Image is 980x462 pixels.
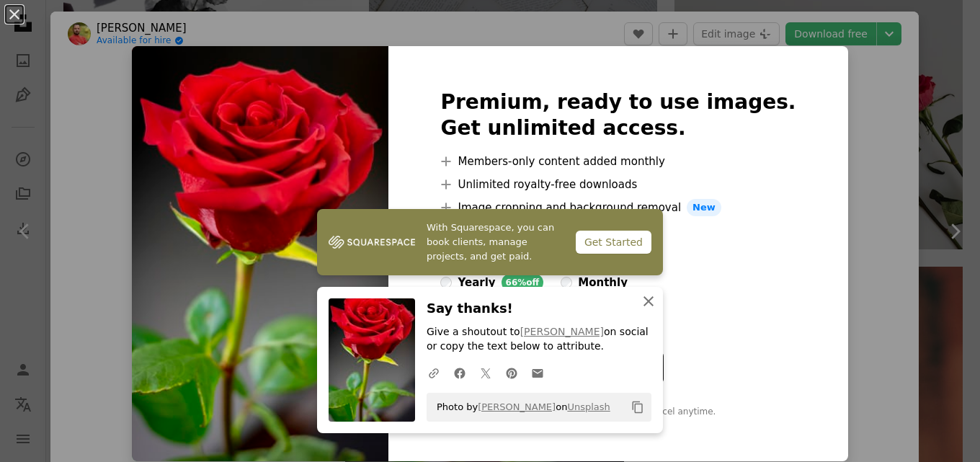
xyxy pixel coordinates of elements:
[625,395,650,419] button: Copy to clipboard
[567,401,610,412] a: Unsplash
[525,358,551,387] a: Share over email
[427,221,564,264] span: With Squarespace, you can book clients, manage projects, and get paid.
[440,153,796,170] li: Members-only content added monthly
[427,325,651,354] p: Give a shoutout to on social or copy the text below to attribute.
[447,358,473,387] a: Share on Facebook
[440,176,796,193] li: Unlimited royalty-free downloads
[329,231,415,253] img: file-1747939142011-51e5cc87e3c9
[427,298,651,319] h3: Say thanks!
[473,358,499,387] a: Share on Twitter
[440,89,796,141] h2: Premium, ready to use images. Get unlimited access.
[429,396,610,419] span: Photo by on
[440,199,796,216] li: Image cropping and background removal
[132,46,388,461] img: photo-1619532839116-af15d051cd3e
[478,401,556,412] a: [PERSON_NAME]
[687,199,721,216] span: New
[317,209,663,275] a: With Squarespace, you can book clients, manage projects, and get paid.Get Started
[520,326,604,337] a: [PERSON_NAME]
[576,231,651,254] div: Get Started
[499,358,525,387] a: Share on Pinterest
